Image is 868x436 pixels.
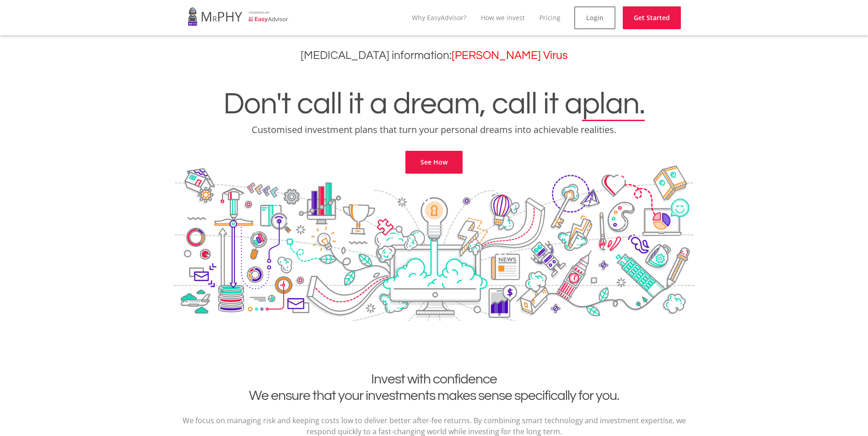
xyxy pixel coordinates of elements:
h2: Invest with confidence We ensure that your investments makes sense specifically for you. [180,371,688,404]
p: Customised investment plans that turn your personal dreams into achievable realities. [7,123,861,136]
a: [PERSON_NAME] Virus [452,50,568,61]
a: Pricing [539,13,561,22]
a: Why EasyAdvisor? [412,13,466,22]
h3: [MEDICAL_DATA] information: [7,49,861,62]
a: How we invest [481,13,525,22]
span: plan. [582,89,645,120]
a: Get Started [623,6,681,29]
h1: Don't call it a dream, call it a [7,89,861,120]
a: See How [405,151,463,174]
a: Login [574,6,615,29]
